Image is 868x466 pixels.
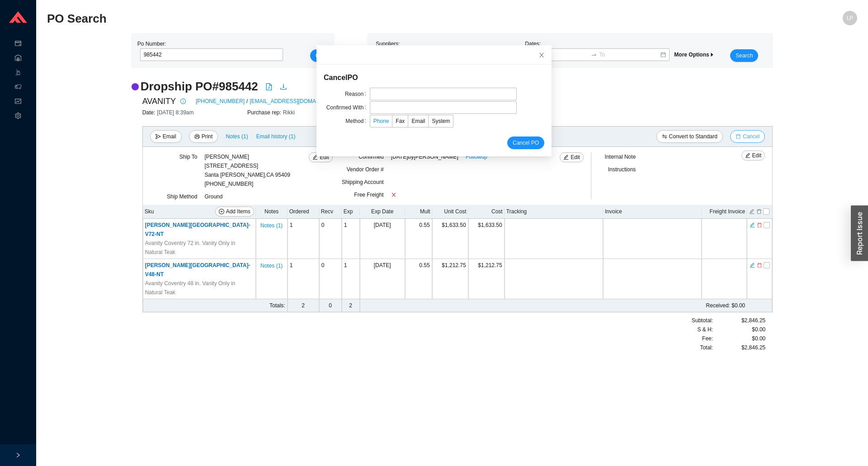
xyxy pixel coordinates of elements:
th: Ordered [288,205,319,219]
span: to [591,52,597,58]
button: plus-circleAdd Items [215,207,254,217]
th: Tracking [505,205,603,219]
span: Received: [706,302,730,309]
span: edit [750,262,755,268]
button: Email history (1) [256,130,296,143]
span: Date: [142,109,157,116]
button: swapConvert to Standard [656,130,723,143]
td: 0.55 [405,219,432,259]
button: delete [756,221,763,227]
span: Instructions [608,166,636,173]
th: Recv [319,205,342,219]
button: editEdit [741,151,765,160]
span: Internal Note [605,154,636,160]
span: Email history (1) [256,132,296,141]
label: Reason [345,88,370,100]
span: Edit [571,153,580,162]
th: Exp Date [360,205,405,219]
td: 1 [342,219,360,259]
button: delete [756,207,762,214]
th: Notes [256,205,288,219]
td: 1 [288,259,319,299]
a: file-pdf [265,83,273,92]
span: Ground [204,193,222,200]
td: [DATE] [360,219,405,259]
td: 0 [319,219,342,259]
th: Mult [405,205,432,219]
a: [PHONE_NUMBER] [196,97,245,106]
span: swap [662,134,667,140]
div: $2,846.25 [713,343,765,352]
span: Email [411,118,425,124]
button: edit [749,221,755,227]
span: printer [194,134,200,140]
button: Close [532,45,552,65]
span: Edit [320,153,329,162]
button: Notes (1) [225,132,248,138]
input: To [599,50,660,59]
span: Ship Method [167,193,197,200]
span: close [538,52,545,58]
span: [PERSON_NAME][GEOGRAPHIC_DATA]-V48-NT [145,262,250,278]
span: info-circle [178,99,188,104]
button: Cancel PO [507,137,544,149]
button: edit [749,261,755,268]
button: edit [749,207,755,214]
div: [PHONE_NUMBER] [204,152,290,188]
span: Subtotal: [692,316,713,325]
span: [PERSON_NAME][GEOGRAPHIC_DATA]-V72-NT [145,222,250,237]
span: AVANITY [142,94,176,108]
span: swap-right [591,52,597,58]
button: deleteCancel [730,130,765,143]
button: Notes (1) [260,221,283,227]
span: setting [15,109,21,124]
span: Fee : [702,334,713,343]
span: Avanity Coventry 72 in. Vanity Only in Natural Teak [145,239,254,257]
th: Unit Cost [432,205,468,219]
span: credit-card [15,37,21,52]
span: Ship To [179,154,198,160]
span: [DATE] by [PERSON_NAME] [391,152,458,161]
span: edit [750,222,755,228]
label: Method [345,115,369,127]
span: More Options [674,52,714,58]
a: [EMAIL_ADDRESS][DOMAIN_NAME] [250,97,341,106]
span: Free Freight [354,192,383,198]
td: 0 [319,299,342,312]
button: editEdit [309,152,333,162]
span: Convert to Standard [669,132,717,141]
div: Dates: [523,39,672,62]
span: delete [757,262,762,268]
th: Exp [342,205,360,219]
div: Sku [145,207,254,217]
div: $2,846.25 [713,316,765,325]
a: download [280,83,287,92]
td: 1 [342,259,360,299]
span: $0.00 [752,334,765,343]
h2: PO Search [47,11,655,27]
div: Suppliers: [373,39,523,62]
span: LP [847,11,854,25]
td: $1,212.75 [468,259,505,299]
span: delete [757,222,762,228]
td: $0.00 [405,299,747,312]
span: Notes ( 1 ) [260,261,283,270]
button: editEdit [560,152,584,162]
span: Shipping Account [342,179,384,185]
span: send [156,134,161,140]
span: Purchase rep: [247,109,283,116]
span: Print [202,132,213,141]
span: delete [736,134,741,140]
span: Totals: [269,302,285,309]
span: Add Items [226,207,250,216]
span: Vendor Order # [347,166,384,173]
button: Go [310,49,328,62]
th: Invoice [603,205,702,219]
td: 0.55 [405,259,432,299]
span: Cancel PO [513,138,539,147]
span: Phone [373,118,389,124]
span: Total: [700,343,713,352]
div: Cancel PO [324,72,544,84]
button: sendEmail [150,130,182,143]
span: download [280,83,287,90]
